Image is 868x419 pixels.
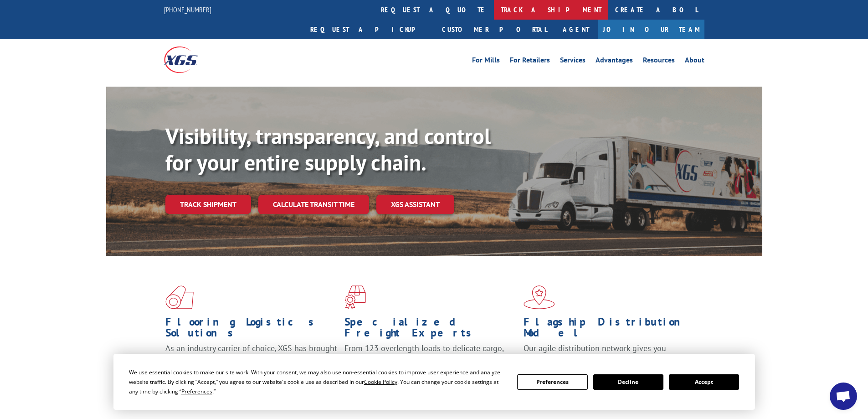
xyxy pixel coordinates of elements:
[165,316,338,343] h1: Flooring Logistics Solutions
[258,195,369,214] a: Calculate transit time
[517,374,587,390] button: Preferences
[344,316,517,343] h1: Specialized Freight Experts
[510,57,550,67] a: For Retailers
[435,20,554,39] a: Customer Portal
[830,383,857,410] a: Open chat
[669,374,739,390] button: Accept
[165,285,194,309] img: xgs-icon-total-supply-chain-intelligence-red
[472,57,500,67] a: For Mills
[524,343,691,364] span: Our agile distribution network gives you nationwide inventory management on demand.
[364,378,397,386] span: Cookie Policy
[643,57,675,67] a: Resources
[344,343,517,383] p: From 123 overlength loads to delicate cargo, our experienced staff knows the best way to move you...
[524,316,696,343] h1: Flagship Distribution Model
[344,285,366,309] img: xgs-icon-focused-on-flooring-red
[596,57,633,67] a: Advantages
[129,367,506,396] div: We use essential cookies to make our site work. With your consent, we may also use non-essential ...
[165,195,251,214] a: Track shipment
[685,57,704,67] a: About
[165,122,491,176] b: Visibility, transparency, and control for your entire supply chain.
[164,5,211,14] a: [PHONE_NUMBER]
[165,343,337,375] span: As an industry carrier of choice, XGS has brought innovation and dedication to flooring logistics...
[524,285,555,309] img: xgs-icon-flagship-distribution-model-red
[113,354,755,410] div: Cookie Consent Prompt
[598,20,704,39] a: Join Our Team
[376,195,454,214] a: XGS ASSISTANT
[593,374,663,390] button: Decline
[181,388,212,395] span: Preferences
[554,20,598,39] a: Agent
[303,20,435,39] a: Request a pickup
[560,57,586,67] a: Services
